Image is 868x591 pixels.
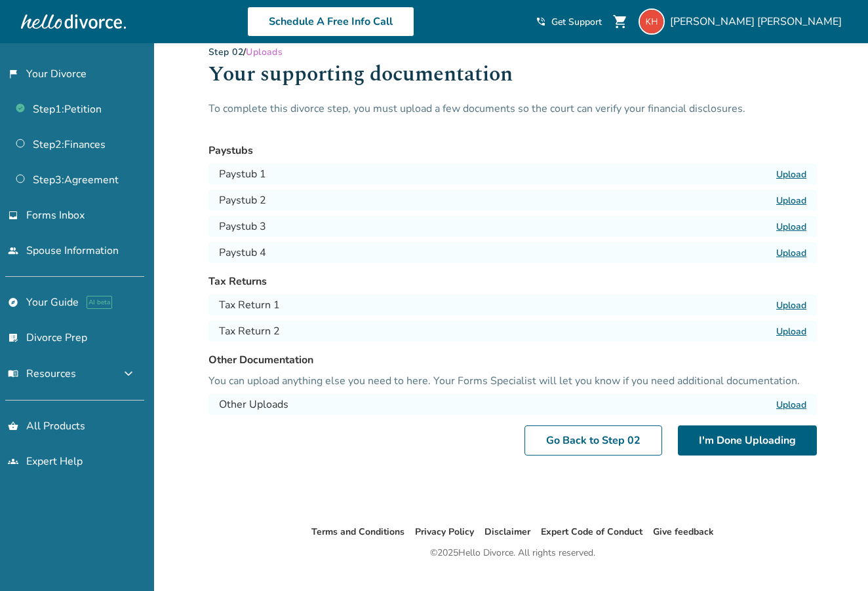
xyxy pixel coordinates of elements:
div: / [208,46,817,58]
a: Terms and Conditions [311,526,404,538]
a: Schedule A Free Info Call [247,7,414,37]
label: Upload [776,194,806,207]
span: list_alt_check [8,332,18,343]
a: Step 02 [208,46,243,58]
h3: Other Documentation [208,352,817,368]
label: Upload [776,399,806,411]
button: I'm Done Uploading [678,425,817,456]
h1: Your supporting documentation [208,58,817,101]
span: Resources [8,367,76,381]
li: Disclaimer [484,524,530,540]
span: menu_book [8,368,18,379]
span: expand_more [121,366,136,382]
span: flag_2 [8,69,18,79]
label: Upload [776,221,806,233]
p: You can upload anything else you need to here. Your Forms Specialist will let you know if you nee... [208,373,817,389]
span: inbox [8,210,18,221]
label: Upload [776,299,806,312]
span: groups [8,456,18,467]
h4: Tax Return 2 [219,323,280,339]
h4: Paystub 4 [219,245,266,260]
label: Upload [776,168,806,181]
h4: Paystub 1 [219,166,266,182]
span: Forms Inbox [26,208,85,223]
h3: Paystubs [208,143,817,158]
span: shopping_basket [8,421,18,431]
span: Uploads [246,46,283,58]
span: AI beta [87,296,112,309]
span: [PERSON_NAME] [PERSON_NAME] [670,14,847,29]
h4: Tax Return 1 [219,297,280,313]
a: Privacy Policy [415,526,474,538]
a: Go Back to Step 02 [524,425,662,456]
span: phone_in_talk [536,16,546,27]
h4: Other Uploads [219,397,288,412]
span: shopping_cart [612,14,628,29]
a: phone_in_talkGet Support [536,16,602,28]
a: Expert Code of Conduct [541,526,642,538]
label: Upload [776,247,806,259]
h4: Paystub 3 [219,219,266,234]
span: explore [8,297,18,308]
span: people [8,245,18,256]
span: Get Support [551,16,602,28]
div: © 2025 Hello Divorce. All rights reserved. [430,545,595,561]
h4: Paystub 2 [219,192,266,208]
h3: Tax Returns [208,274,817,289]
img: katiehutchinsonmft@gmail.com [639,9,665,35]
p: To complete this divorce step, you must upload a few documents so the court can verify your finan... [208,101,817,132]
iframe: Chat Widget [802,528,868,591]
li: Give feedback [653,524,714,540]
label: Upload [776,325,806,338]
